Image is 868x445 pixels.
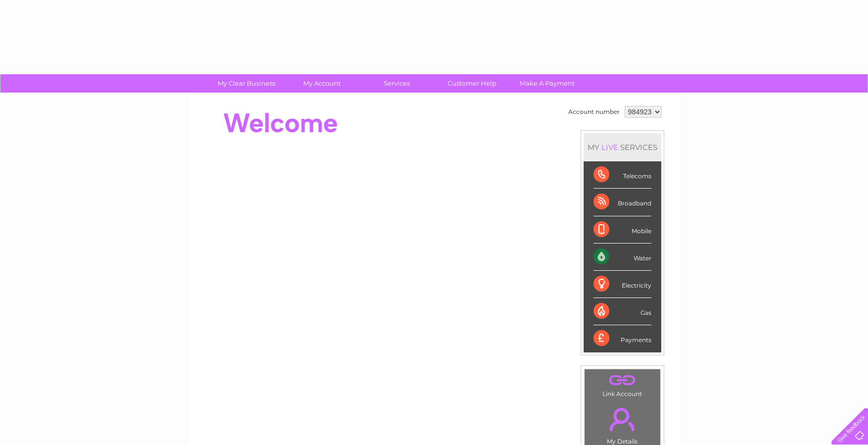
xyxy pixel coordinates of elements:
[506,74,588,93] a: Make A Payment
[206,74,287,93] a: My Clear Business
[594,216,651,244] div: Mobile
[431,74,513,93] a: Customer Help
[587,402,658,437] a: .
[566,103,622,120] td: Account number
[599,143,620,152] div: LIVE
[594,244,651,271] div: Water
[594,189,651,216] div: Broadband
[594,325,651,352] div: Payments
[584,369,661,400] td: Link Account
[594,271,651,298] div: Electricity
[587,372,658,389] a: .
[356,74,438,93] a: Services
[584,133,661,161] div: MY SERVICES
[594,298,651,325] div: Gas
[594,161,651,189] div: Telecoms
[281,74,363,93] a: My Account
